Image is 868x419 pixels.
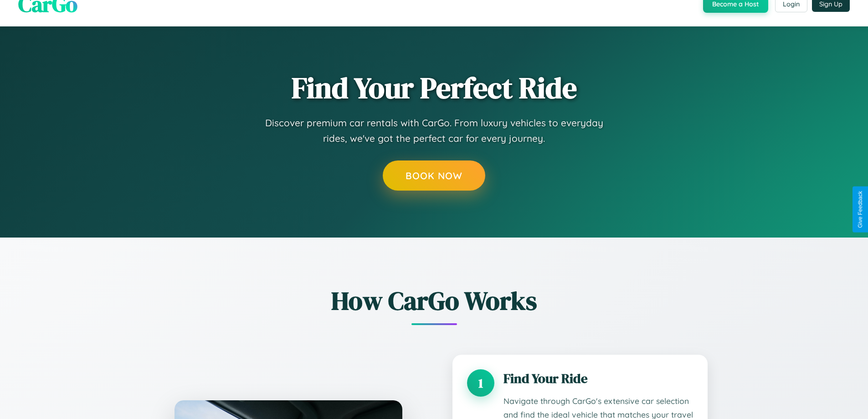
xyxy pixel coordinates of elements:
[503,369,693,388] h3: Find Your Ride
[383,160,485,191] button: Book Now
[252,115,616,146] p: Discover premium car rentals with CarGo. From luxury vehicles to everyday rides, we've got the pe...
[292,72,577,104] h1: Find Your Perfect Ride
[161,283,708,318] h2: How CarGo Works
[857,191,863,228] div: Give Feedback
[467,369,494,397] div: 1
